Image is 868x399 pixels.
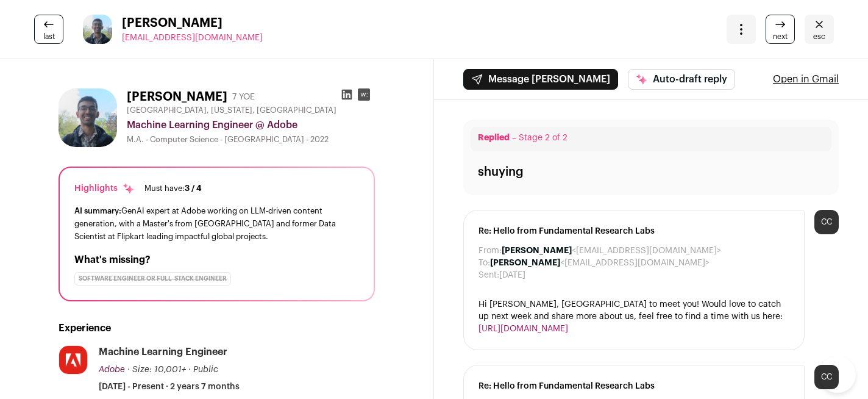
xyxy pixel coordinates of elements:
b: [PERSON_NAME] [490,259,560,267]
div: Hi [PERSON_NAME], [GEOGRAPHIC_DATA] to meet you! Would love to catch up next week and share more ... [478,298,789,335]
div: CC [814,365,839,389]
img: fff00880d4c2b8109ec2dc6e1b449d7cd504d366c7252b9c5dd0b6046af759f1.jpg [59,88,117,147]
button: Auto-draft reply [628,69,735,90]
span: [PERSON_NAME] [122,15,263,32]
span: Re: Hello from Fundamental Research Labs [478,380,789,392]
dt: To: [478,257,490,269]
span: · [188,364,191,376]
div: Machine Learning Engineer @ Adobe [127,118,375,132]
span: Replied [478,134,510,142]
span: [DATE] - Present · 2 years 7 months [99,381,240,393]
dt: From: [478,245,502,257]
span: AI summary: [74,207,121,215]
span: 3 / 4 [185,184,202,192]
button: Open dropdown [727,15,756,44]
iframe: Help Scout Beacon - Open [819,356,856,393]
div: Software Engineer or Full-Stack Engineer [74,272,231,286]
a: next [766,15,795,44]
dt: Sent: [478,269,499,281]
div: 7 YOE [232,91,255,103]
img: b3e8e4f40ad9b4870e8100e29ec36937a80b081b54a44c571f272f7cd0c9bc06.jpg [59,346,87,374]
span: [GEOGRAPHIC_DATA], [US_STATE], [GEOGRAPHIC_DATA] [127,106,336,115]
h2: What's missing? [74,253,359,267]
span: – [512,134,516,142]
span: · Size: 10,001+ [127,365,186,374]
div: Must have: [144,184,202,193]
h2: Experience [59,321,375,336]
a: Open in Gmail [773,72,839,87]
span: [EMAIL_ADDRESS][DOMAIN_NAME] [122,34,263,42]
div: shuying [478,164,524,181]
a: [EMAIL_ADDRESS][DOMAIN_NAME] [122,32,263,44]
img: fff00880d4c2b8109ec2dc6e1b449d7cd504d366c7252b9c5dd0b6046af759f1.jpg [83,15,112,44]
span: last [43,32,55,41]
span: Adobe [99,365,125,374]
a: Close [805,15,834,44]
dd: [DATE] [499,269,525,281]
div: GenAI expert at Adobe working on LLM-driven content generation, with a Master's from [GEOGRAPHIC_... [74,204,359,243]
span: Public [193,365,218,374]
h1: [PERSON_NAME] [127,88,227,106]
span: next [773,32,788,41]
div: CC [814,210,839,234]
div: Highlights [74,182,135,195]
div: Machine Learning Engineer [99,345,227,359]
a: [URL][DOMAIN_NAME] [478,325,568,333]
span: esc [813,32,825,41]
b: [PERSON_NAME] [502,246,572,255]
div: M.A. - Computer Science - [GEOGRAPHIC_DATA] - 2022 [127,135,375,145]
a: last [34,15,63,44]
span: Stage 2 of 2 [519,134,567,142]
dd: <[EMAIL_ADDRESS][DOMAIN_NAME]> [490,257,710,269]
dd: <[EMAIL_ADDRESS][DOMAIN_NAME]> [502,245,721,257]
button: Message [PERSON_NAME] [463,69,618,90]
span: Re: Hello from Fundamental Research Labs [478,225,789,237]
